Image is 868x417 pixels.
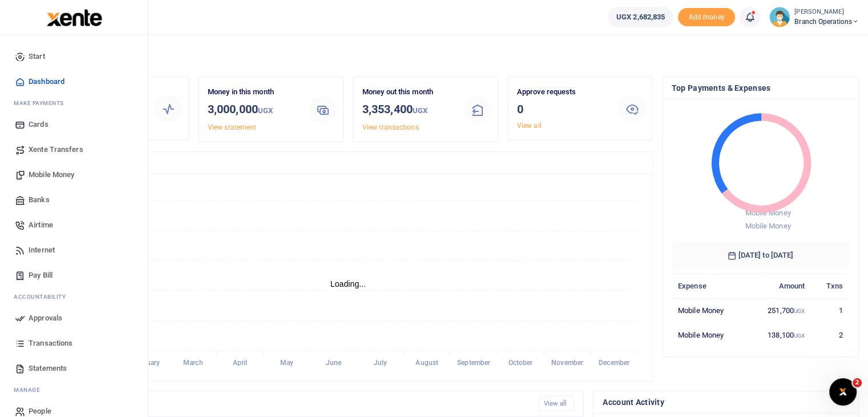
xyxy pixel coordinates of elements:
[362,101,455,119] h3: 3,353,400
[672,82,849,94] h4: Top Payments & Expenses
[457,359,491,367] tspan: September
[9,356,139,381] a: Statements
[29,219,53,231] span: Airtime
[29,363,67,374] span: Statements
[517,86,609,98] p: Approve requests
[9,306,139,331] a: Approvals
[29,312,62,324] span: Approvals
[208,123,256,131] a: View statement
[672,298,747,323] td: Mobile Money
[608,7,673,27] a: UGX 2,682,835
[19,386,41,394] span: anage
[747,298,812,323] td: 251,700
[362,123,419,131] a: View transactions
[19,99,64,107] span: ake Payments
[616,11,665,23] span: UGX 2,682,835
[9,212,139,238] a: Airtime
[599,359,630,367] tspan: December
[9,187,139,212] a: Banks
[672,274,747,298] th: Expense
[517,101,609,118] h3: 0
[747,274,812,298] th: Amount
[373,359,386,367] tspan: July
[672,242,849,269] h6: [DATE] to [DATE]
[769,7,859,27] a: profile-user [PERSON_NAME] Branch Operations
[745,222,790,230] span: Mobile Money
[769,7,790,27] img: profile-user
[22,292,66,301] span: countability
[29,144,83,155] span: Xente Transfers
[47,9,102,26] img: logo-large
[9,238,139,263] a: Internet
[508,359,534,367] tspan: October
[183,359,203,367] tspan: March
[678,12,735,21] a: Add money
[794,17,859,27] span: Branch Operations
[678,8,735,27] li: Toup your wallet
[258,106,273,115] small: UGX
[29,76,64,87] span: Dashboard
[9,288,139,306] li: Ac
[43,49,859,62] h4: Hello Faith
[794,332,805,339] small: UGX
[208,86,300,98] p: Money in this month
[678,8,735,27] span: Add money
[330,279,366,288] text: Loading...
[326,359,342,367] tspan: June
[53,398,530,410] h4: Recent Transactions
[415,359,438,367] tspan: August
[208,101,300,119] h3: 3,000,000
[29,169,74,181] span: Mobile Money
[46,13,102,21] a: logo-small logo-large logo-large
[603,7,678,27] li: Wallet ballance
[280,359,293,367] tspan: May
[9,263,139,288] a: Pay Bill
[517,122,542,130] a: View all
[829,378,857,406] iframe: Intercom live chat
[745,209,790,217] span: Mobile Money
[233,359,248,367] tspan: April
[811,323,849,347] td: 2
[9,381,139,399] li: M
[672,323,747,347] td: Mobile Money
[9,331,139,356] a: Transactions
[9,94,139,112] li: M
[9,137,139,162] a: Xente Transfers
[811,274,849,298] th: Txns
[9,69,139,94] a: Dashboard
[362,86,455,98] p: Money out this month
[9,44,139,69] a: Start
[132,359,160,367] tspan: February
[853,378,862,387] span: 2
[29,338,72,349] span: Transactions
[29,406,51,417] span: People
[9,162,139,187] a: Mobile Money
[29,244,55,256] span: Internet
[53,157,643,169] h4: Transactions Overview
[794,7,859,17] small: [PERSON_NAME]
[603,396,849,408] h4: Account Activity
[9,112,139,137] a: Cards
[29,194,50,206] span: Banks
[811,298,849,323] td: 1
[29,119,49,130] span: Cards
[551,359,584,367] tspan: November
[539,396,575,411] a: View all
[413,106,427,115] small: UGX
[794,308,805,314] small: UGX
[29,51,45,62] span: Start
[747,323,812,347] td: 138,100
[29,270,53,281] span: Pay Bill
